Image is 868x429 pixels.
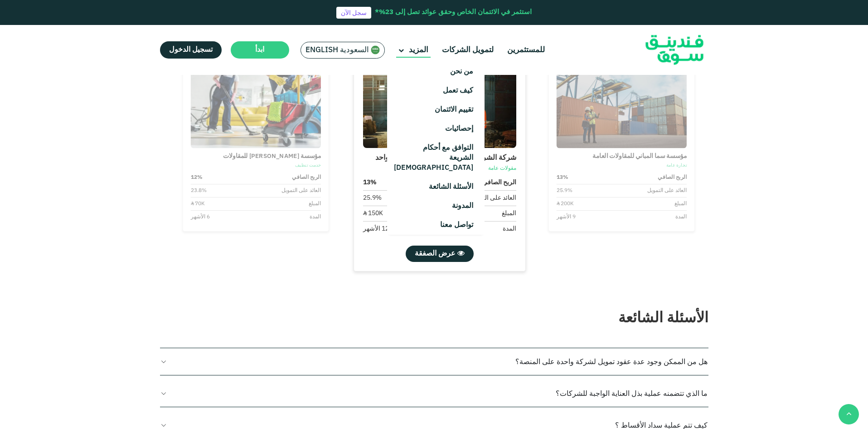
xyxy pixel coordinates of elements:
strong: 13% [556,173,568,182]
div: المبلغ [309,200,321,208]
button: back [839,404,859,424]
div: 9 الأشهر [556,213,575,221]
div: تجارة عامة [556,162,686,169]
a: المدونة [387,197,485,216]
div: ʢ 70K [191,200,205,208]
div: المدة [310,213,321,221]
span: الأسئلة الشائعة [618,311,708,325]
div: مقولات عامة [363,164,516,173]
a: للمستثمرين [505,43,547,58]
a: إحصائيات [387,119,485,138]
strong: الربح الصافي [292,173,321,182]
button: ما الذي تتضمنه عملية بذل العناية الواجبة للشركات؟ [160,380,708,407]
div: ʢ 200K [556,200,573,208]
a: الأسئلة الشائعة [387,178,485,197]
div: مؤسسة سما المباني للمقاولات العامة [556,152,686,161]
div: استثمر في الائتمان الخاص وحقق عوائد تصل إلى 23%* [375,7,532,18]
div: مؤسسة [PERSON_NAME] للمقاولات [191,152,321,161]
strong: الربح الصافي [482,178,516,187]
span: السعودية English [305,45,369,55]
a: كيف تعمل [387,81,485,100]
img: Business Image [556,71,686,148]
img: Business Image [191,71,321,148]
a: من نحن [387,62,485,81]
img: Business Image [363,57,516,148]
div: العائد على التمويل [647,187,687,195]
button: هل من الممكن وجود عدة عقود تمويل لشركة واحدة على المنصة؟ [160,348,708,375]
div: شركة الشرهان للمقاولات شركة الشخص الواحد [363,153,516,163]
span: المزيد [409,46,428,54]
div: العائد على التمويل [281,187,321,195]
img: Logo [630,27,719,73]
div: ʢ 150K [363,209,383,218]
a: تسجيل الدخول [160,41,222,59]
div: 23.8% [191,187,207,195]
span: عرض الصفقة [415,250,456,257]
strong: 12% [191,173,203,182]
div: العائد على التمويل [470,193,516,203]
div: 25.9% [363,193,382,203]
div: المبلغ [674,200,687,208]
div: 12 الأشهر [363,224,389,234]
div: المدة [503,224,516,234]
div: المدة [675,213,687,221]
strong: 13% [363,178,377,187]
span: تسجيل الدخول [169,46,213,53]
div: المبلغ [502,209,516,218]
div: 6 الأشهر [191,213,210,221]
div: 25.9% [556,187,572,195]
img: SA Flag [371,45,380,54]
a: لتمويل الشركات [440,43,496,58]
span: ابدأ [255,46,264,53]
a: سجل الآن [336,7,371,19]
a: التوافق مع أحكام الشريعة [DEMOGRAPHIC_DATA] [387,138,485,178]
a: تقييم الائتمان [387,100,485,119]
strong: الربح الصافي [658,173,687,182]
a: تواصل معنا [387,216,485,235]
a: عرض الصفقة [406,246,474,262]
div: خدمت تنظيف [191,162,321,169]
